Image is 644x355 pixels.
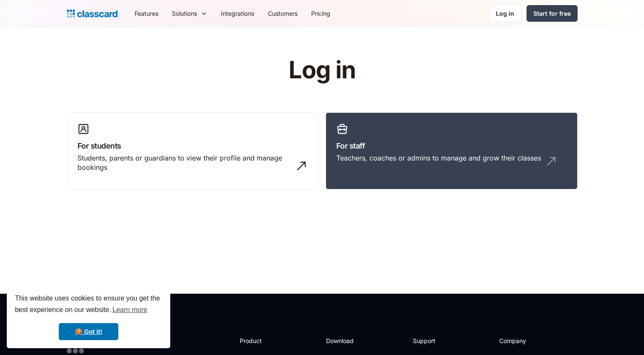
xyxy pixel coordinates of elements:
[111,303,149,316] a: learn more about cookies
[533,9,571,18] div: Start for free
[165,4,214,23] div: Solutions
[59,323,118,340] a: dismiss cookie message
[7,285,170,348] div: cookieconsent
[304,4,337,23] a: Pricing
[326,112,578,190] a: For staffTeachers, coaches or admins to manage and grow their classes
[496,9,514,18] div: Log in
[187,57,457,83] h1: Log in
[15,293,162,316] span: This website uses cookies to ensure you get the best experience on our website.
[67,112,319,190] a: For studentsStudents, parents or guardians to view their profile and manage bookings
[240,336,285,345] h2: Product
[326,336,361,345] h2: Download
[413,336,447,345] h2: Support
[77,153,291,172] div: Students, parents or guardians to view their profile and manage bookings
[67,8,117,20] a: home
[489,5,521,22] a: Log in
[527,5,578,22] a: Start for free
[336,140,567,152] h3: For staff
[261,4,304,23] a: Customers
[336,153,541,163] div: Teachers, coaches or admins to manage and grow their classes
[499,336,556,345] h2: Company
[172,9,197,18] div: Solutions
[214,4,261,23] a: Integrations
[77,140,308,152] h3: For students
[128,4,165,23] a: Features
